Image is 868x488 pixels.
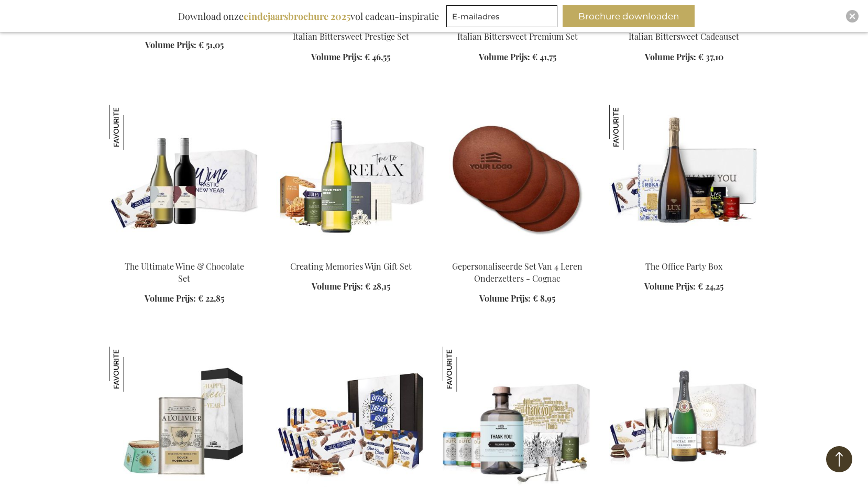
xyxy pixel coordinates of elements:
[849,13,855,19] img: Close
[109,105,259,251] img: Beer Apéro Gift Box
[644,281,723,293] a: Volume Prijs: € 24,25
[532,51,556,62] span: € 41,75
[109,347,155,392] img: Culinaire Olijfolie & Zout Set
[365,51,390,62] span: € 46,55
[145,39,196,50] span: Volume Prijs:
[479,293,531,304] span: Volume Prijs:
[145,39,224,51] a: Volume Prijs: € 51,05
[198,293,224,304] span: € 22,85
[443,105,592,251] img: Gepersonaliseerde Set Van 4 Leren Onderzetters - Cognac
[609,247,759,257] a: The Office Party Box The Office Party Box
[563,5,695,27] button: Brochure downloaden
[311,51,390,63] a: Volume Prijs: € 46,55
[109,247,259,257] a: Beer Apéro Gift Box The Ultimate Wine & Chocolate Set
[645,261,722,272] a: The Office Party Box
[443,247,592,257] a: Gepersonaliseerde Set Van 4 Leren Onderzetters - Cognac
[609,105,654,150] img: The Office Party Box
[479,51,556,63] a: Volume Prijs: € 41,75
[609,105,759,251] img: The Office Party Box
[145,293,196,304] span: Volume Prijs:
[109,105,155,150] img: The Ultimate Wine & Chocolate Set
[645,51,723,63] a: Volume Prijs: € 37,10
[145,293,224,305] a: Volume Prijs: € 22,85
[446,5,561,30] form: marketing offers and promotions
[644,281,696,292] span: Volume Prijs:
[698,51,723,62] span: € 37,10
[443,347,488,392] img: Gepersonaliseerde Gin Tonic Prestige Set
[365,281,390,292] span: € 28,15
[446,5,557,27] input: E-mailadres
[479,293,555,305] a: Volume Prijs: € 8,95
[199,39,224,50] span: € 51,05
[533,293,555,304] span: € 8,95
[645,51,696,62] span: Volume Prijs:
[244,10,350,23] b: eindejaarsbrochure 2025
[276,247,426,257] a: Personalised White Wine
[311,51,362,62] span: Volume Prijs:
[479,51,530,62] span: Volume Prijs:
[276,105,426,251] img: Personalised White Wine
[846,10,859,23] div: Close
[698,281,723,292] span: € 24,25
[312,281,390,293] a: Volume Prijs: € 28,15
[173,5,444,27] div: Download onze vol cadeau-inspiratie
[452,261,583,284] a: Gepersonaliseerde Set Van 4 Leren Onderzetters - Cognac
[125,261,244,284] a: The Ultimate Wine & Chocolate Set
[290,261,412,272] a: Creating Memories Wijn Gift Set
[312,281,363,292] span: Volume Prijs:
